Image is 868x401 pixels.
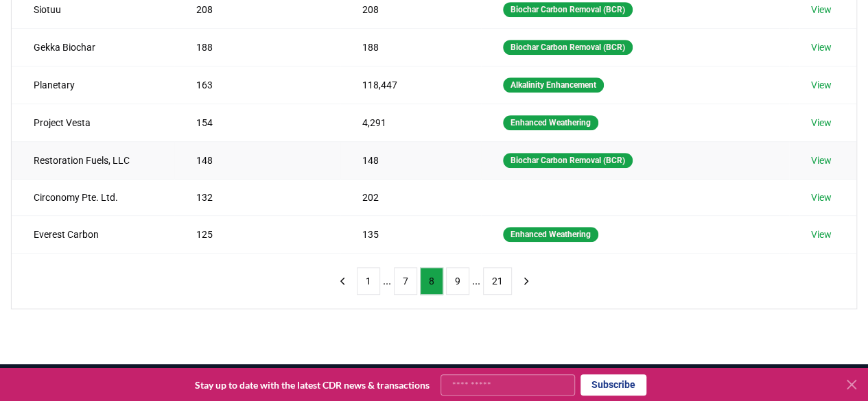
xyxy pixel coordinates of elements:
[12,104,174,141] td: Project Vesta
[420,267,443,295] button: 8
[174,104,340,141] td: 154
[503,227,598,242] div: Enhanced Weathering
[174,66,340,104] td: 163
[340,28,481,66] td: 188
[503,40,633,55] div: Biochar Carbon Removal (BCR)
[503,2,633,17] div: Biochar Carbon Removal (BCR)
[340,215,481,253] td: 135
[811,191,832,204] a: View
[12,141,174,179] td: Restoration Fuels, LLC
[174,215,340,253] td: 125
[174,179,340,215] td: 132
[174,141,340,179] td: 148
[483,267,512,295] button: 21
[515,267,538,295] button: next page
[446,267,469,295] button: 9
[12,179,174,215] td: Circonomy Pte. Ltd.
[811,154,832,167] a: View
[394,267,417,295] button: 7
[472,273,480,289] li: ...
[811,40,832,54] a: View
[503,77,604,93] div: Alkalinity Enhancement
[503,115,598,130] div: Enhanced Weathering
[503,153,633,168] div: Biochar Carbon Removal (BCR)
[340,141,481,179] td: 148
[811,78,832,92] a: View
[811,3,832,16] a: View
[811,228,832,241] a: View
[331,267,354,295] button: previous page
[340,66,481,104] td: 118,447
[383,273,391,289] li: ...
[811,116,832,130] a: View
[12,215,174,253] td: Everest Carbon
[12,66,174,104] td: Planetary
[340,104,481,141] td: 4,291
[174,28,340,66] td: 188
[12,28,174,66] td: Gekka Biochar
[340,179,481,215] td: 202
[357,267,380,295] button: 1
